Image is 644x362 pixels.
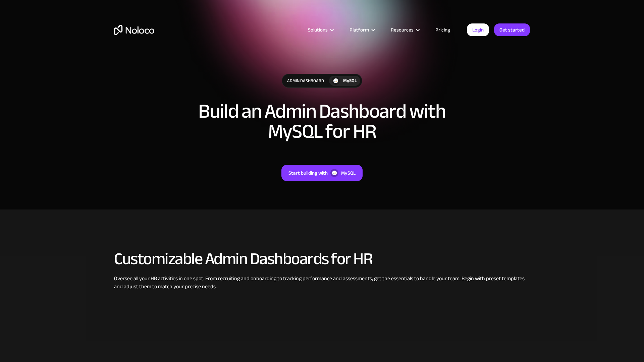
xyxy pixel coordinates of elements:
h1: Build an Admin Dashboard with MySQL for HR [171,101,473,141]
div: Platform [341,25,382,34]
a: home [114,25,154,35]
div: Resources [391,25,414,34]
div: Solutions [300,25,341,34]
h2: Customizable Admin Dashboards for HR [114,250,530,268]
div: Start building with [288,169,328,177]
div: Resources [382,25,427,34]
a: Pricing [427,25,459,34]
div: Oversee all your HR activities in one spot. From recruiting and onboarding to tracking performanc... [114,275,530,291]
div: MySQL [343,77,357,84]
div: MySQL [341,169,356,177]
div: Admin Dashboard [282,74,329,87]
a: Get started [494,23,530,36]
a: Login [467,23,489,36]
div: Solutions [308,25,328,34]
div: Platform [350,25,369,34]
a: Start building withMySQL [281,165,363,181]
